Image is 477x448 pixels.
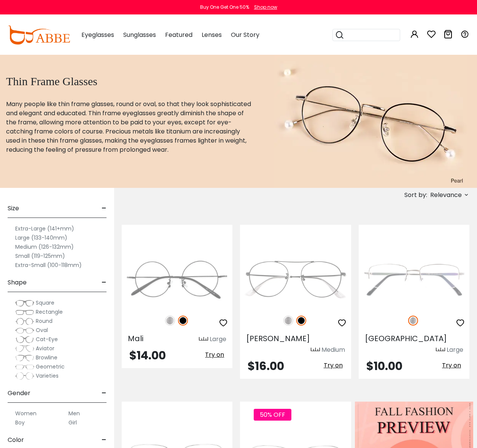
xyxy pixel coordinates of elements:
[36,345,54,352] span: Aviator
[15,345,34,353] img: Aviator.png
[36,372,59,380] span: Varieties
[231,30,259,39] span: Our Story
[321,361,345,370] button: Try on
[15,224,74,233] label: Extra-Large (141+mm)
[128,333,143,344] span: Mali
[248,358,284,374] span: $16.00
[129,347,166,364] span: $14.00
[15,409,37,418] label: Women
[15,251,65,261] label: Small (119-125mm)
[283,316,293,326] img: Silver
[254,4,277,11] div: Shop now
[36,317,52,325] span: Round
[15,336,34,343] img: Cat-Eye.png
[102,384,107,402] span: -
[202,30,222,39] span: Lenses
[15,299,34,307] img: Square.png
[123,30,156,39] span: Sunglasses
[36,363,65,370] span: Geometric
[324,361,343,370] span: Try on
[199,337,208,342] img: size ruler
[8,384,30,402] span: Gender
[205,350,224,359] span: Try on
[8,25,70,44] img: abbeglasses.com
[366,358,402,374] span: $10.00
[447,345,463,354] div: Large
[210,335,226,344] div: Large
[6,100,255,154] p: Many people like thin frame glasses, round or oval, so that they look sophisticated and elegant a...
[15,261,82,270] label: Extra-Small (100-118mm)
[178,316,188,326] img: Black
[15,318,34,325] img: Round.png
[165,316,175,326] img: Silver
[440,361,463,370] button: Try on
[430,188,462,202] span: Relevance
[36,354,57,361] span: Browline
[8,199,19,218] span: Size
[122,252,232,308] img: Black Mali - Acetate,Metal ,Adjust Nose Pads
[246,333,310,344] span: [PERSON_NAME]
[6,75,255,88] h1: Thin Frame Glasses
[296,316,306,326] img: Black
[15,233,67,242] label: Large (133-140mm)
[408,316,418,326] img: Silver
[15,354,34,362] img: Browline.png
[274,55,467,188] img: thin frame glasses
[36,308,63,316] span: Rectangle
[359,252,469,308] img: Silver Gabon - Metal ,Adjust Nose Pads
[15,418,25,427] label: Boy
[36,299,54,307] span: Square
[81,30,114,39] span: Eyeglasses
[36,335,58,343] span: Cat-Eye
[254,409,291,421] span: 50% OFF
[15,327,34,334] img: Oval.png
[8,273,27,292] span: Shape
[365,333,447,344] span: [GEOGRAPHIC_DATA]
[311,347,320,353] img: size ruler
[36,326,48,334] span: Oval
[102,273,107,292] span: -
[240,252,351,308] img: Black Ellie - Metal ,Adjust Nose Pads
[15,363,34,371] img: Geometric.png
[200,4,249,11] div: Buy One Get One 50%
[15,308,34,316] img: Rectangle.png
[436,347,445,353] img: size ruler
[15,372,34,380] img: Varieties.png
[165,30,192,39] span: Featured
[102,199,107,218] span: -
[250,4,277,10] a: Shop now
[404,191,427,199] span: Sort by:
[203,350,226,360] button: Try on
[68,418,77,427] label: Girl
[442,361,461,370] span: Try on
[321,345,345,354] div: Medium
[68,409,80,418] label: Men
[15,242,74,251] label: Medium (126-132mm)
